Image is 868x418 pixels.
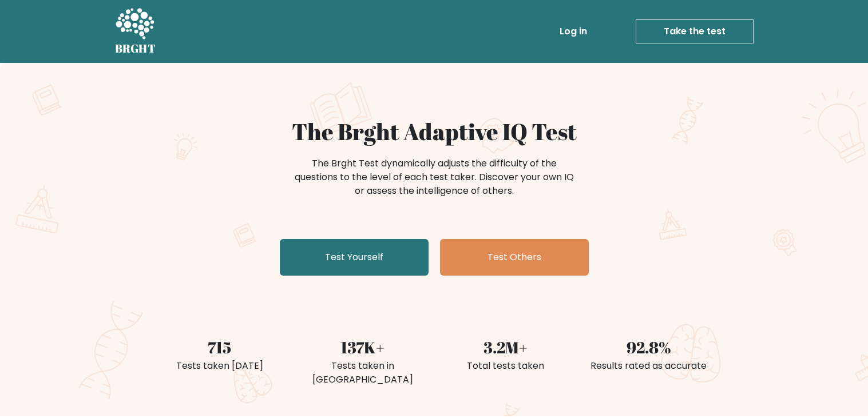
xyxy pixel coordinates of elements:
[291,157,577,198] div: The Brght Test dynamically adjusts the difficulty of the questions to the level of each test take...
[298,359,427,387] div: Tests taken in [GEOGRAPHIC_DATA]
[441,359,570,373] div: Total tests taken
[155,359,284,373] div: Tests taken [DATE]
[636,19,754,43] a: Take the test
[155,118,714,145] h1: The Brght Adaptive IQ Test
[555,20,592,43] a: Log in
[584,335,714,359] div: 92.8%
[440,239,589,276] a: Test Others
[441,335,570,359] div: 3.2M+
[115,42,156,55] h5: BRGHT
[115,5,156,58] a: BRGHT
[280,239,429,276] a: Test Yourself
[298,335,427,359] div: 137K+
[584,359,714,373] div: Results rated as accurate
[155,335,284,359] div: 715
